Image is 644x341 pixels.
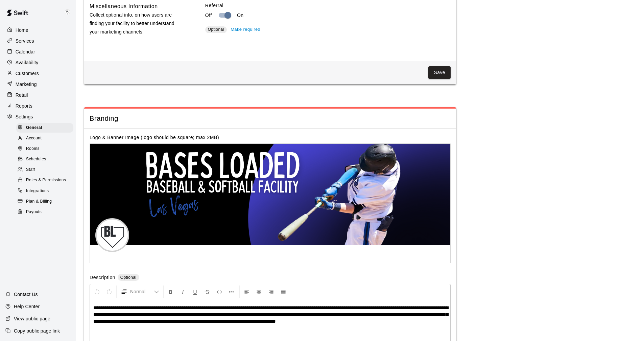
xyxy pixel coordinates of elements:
a: Availability [5,58,71,68]
p: Contact Us [14,291,38,298]
div: Account [16,134,73,143]
p: On [237,12,244,19]
p: Marketing [16,81,37,88]
p: Customers [16,70,39,77]
div: Keith Brooks [62,5,76,19]
h6: Miscellaneous Information [90,2,158,11]
button: Insert Link [226,286,237,298]
a: Payouts [16,207,76,217]
p: Reports [16,103,32,109]
a: Integrations [16,186,76,196]
a: Schedules [16,154,76,165]
button: Format Strikethrough [201,286,213,298]
button: Format Underline [189,286,201,298]
a: Services [5,36,71,46]
div: Integrations [16,186,73,196]
p: Calendar [16,48,35,55]
label: Logo & Banner Image (logo should be square; max 2MB) [90,135,219,140]
button: Redo [103,286,115,298]
button: Format Italics [177,286,189,298]
a: Retail [5,90,71,100]
p: Services [16,38,34,44]
div: Staff [16,165,73,175]
a: Account [16,133,76,143]
button: Justify Align [278,286,289,298]
a: Home [5,25,71,35]
span: Optional [208,27,224,32]
div: Rooms [16,144,73,154]
label: Description [90,274,115,282]
label: Referral [205,2,451,9]
span: Optional [120,275,137,280]
p: Off [205,12,212,19]
span: Rooms [26,145,40,152]
a: Calendar [5,47,71,57]
a: Rooms [16,144,76,154]
a: Marketing [5,79,71,89]
a: Reports [5,101,71,111]
a: Plan & Billing [16,196,76,207]
button: Left Align [241,286,253,298]
span: Normal [130,288,154,295]
div: Roles & Permissions [16,176,73,185]
p: Availability [16,59,39,66]
button: Right Align [265,286,277,298]
button: Insert Code [214,286,225,298]
a: Customers [5,68,71,78]
span: General [26,124,42,131]
button: Save [428,66,451,79]
button: Format Bold [165,286,176,298]
div: Plan & Billing [16,197,73,206]
button: Undo [91,286,103,298]
button: Make required [229,24,262,35]
div: General [16,123,73,133]
a: Settings [5,112,71,122]
p: Retail [16,92,28,98]
span: Staff [26,166,35,173]
p: View public page [14,315,50,322]
div: Schedules [16,155,73,164]
button: Formatting Options [118,286,162,298]
p: Help Center [14,303,40,310]
p: Home [16,27,28,33]
span: Account [26,135,42,142]
button: Center Align [253,286,265,298]
span: Plan & Billing [26,198,52,205]
span: Roles & Permissions [26,177,66,184]
a: Roles & Permissions [16,175,76,186]
p: Collect optional info. on how users are finding your facility to better understand your marketing... [90,11,184,37]
div: Payouts [16,207,73,217]
p: Settings [16,113,33,120]
span: Payouts [26,209,42,215]
a: Staff [16,165,76,175]
a: General [16,122,76,133]
p: Copy public page link [14,327,60,334]
img: Keith Brooks [63,8,71,16]
span: Integrations [26,188,49,195]
span: Branding [90,114,451,123]
span: Schedules [26,156,46,163]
